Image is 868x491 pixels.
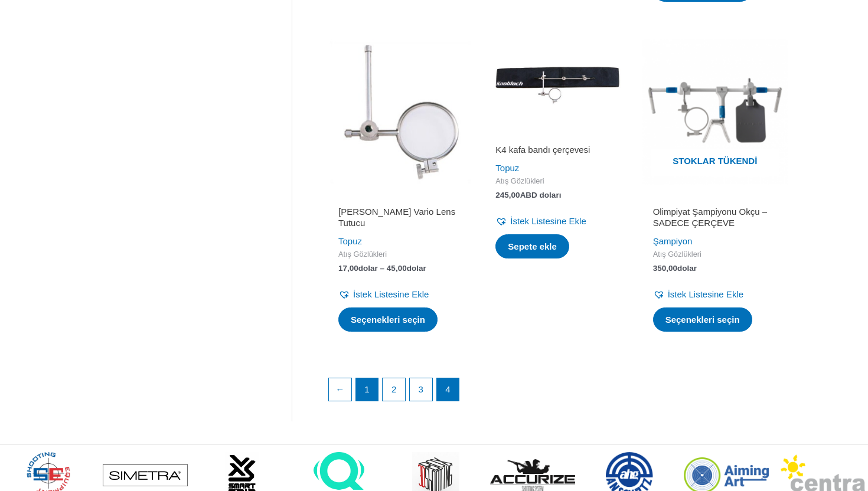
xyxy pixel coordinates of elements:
[338,236,362,246] a: Topuz
[338,250,387,258] font: Atış Gözlükleri
[407,264,426,273] font: dolar
[653,207,767,228] font: Olimpiyat Şampiyonu Okçu – SADECE ÇERÇEVE
[495,163,519,173] a: Topuz
[328,39,473,184] img: Knobloch Vario Lens Tutucu
[445,384,450,394] font: 4
[495,234,569,259] a: Sepete ekle: “K4 kafa bandı çerçevesi”
[338,286,429,303] a: İstek Listesine Ekle
[653,192,777,206] iframe: Customer reviews powered by Trustpilot
[653,236,693,246] a: Şampiyon
[677,264,697,273] font: dolar
[642,39,788,184] a: Stoklar tükendi
[419,384,423,394] font: 3
[338,207,455,228] font: [PERSON_NAME] Vario Lens Tutucu
[495,176,544,185] font: Atış Gözlükleri
[485,39,630,120] img: K4 kafa bandı çerçevesi
[391,384,396,394] font: 2
[520,191,562,199] font: ABD doları
[351,315,425,325] font: Seçenekleri seçin
[673,156,757,166] font: Stoklar tükendi
[380,264,385,273] font: –
[387,264,407,273] font: 45,00
[410,378,432,401] a: Sayfa 3
[495,127,619,142] iframe: Customer reviews powered by Trustpilot
[437,378,459,401] span: Sayfa 4
[653,286,743,303] a: İstek Listesine Ekle
[668,289,743,299] font: İstek Listesine Ekle
[653,206,777,234] a: Olimpiyat Şampiyonu Okçu – SADECE ÇERÇEVE
[495,213,586,230] a: İstek Listesine Ekle
[353,289,429,299] font: İstek Listesine Ekle
[338,264,358,273] font: 17,00
[358,264,378,273] font: dolar
[653,307,752,332] a: “Olimpiyat Şampiyonu Okçu - SADECE ÇERÇEVE” için seçenekleri seçin
[642,39,788,184] img: Olimpiyat Şampiyonu Okçu
[510,216,586,226] font: İstek Listesine Ekle
[329,378,351,401] a: ←
[665,315,740,325] font: Seçenekleri seçin
[653,264,677,273] font: 350,00
[508,241,557,251] font: Sepete ekle
[653,250,701,258] font: Atış Gözlükleri
[338,307,438,332] a: “Knobloch Vario Lens Tutucu” için seçenekleri seçin
[495,145,590,155] font: K4 kafa bandı çerçevesi
[383,378,405,401] a: Sayfa 2
[338,192,462,206] iframe: Customer reviews powered by Trustpilot
[495,191,520,199] font: 245,00
[364,384,369,394] font: 1
[338,206,462,234] a: [PERSON_NAME] Vario Lens Tutucu
[335,384,344,394] font: ←
[495,144,619,160] a: K4 kafa bandı çerçevesi
[328,378,788,407] nav: Ürün Sayfalandırması
[356,378,378,401] a: Sayfa 1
